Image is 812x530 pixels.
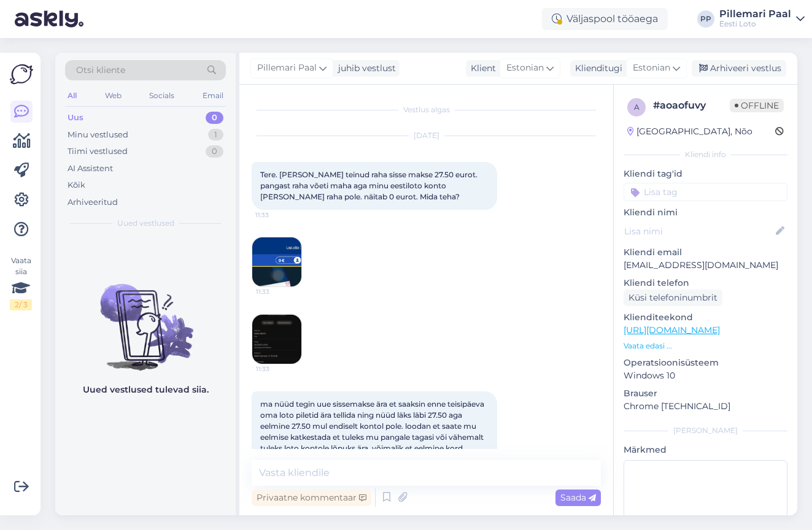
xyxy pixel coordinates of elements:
[252,490,371,506] div: Privaatne kommentaar
[506,61,544,75] span: Estonian
[252,237,301,286] img: Attachment
[633,61,670,75] span: Estonian
[624,225,773,238] input: Lisa nimi
[68,112,83,124] div: Uus
[208,129,223,141] div: 1
[624,277,787,290] p: Kliendi telefon
[624,444,787,456] p: Märkmed
[542,8,668,30] div: Väljaspool tööaega
[206,112,223,124] div: 0
[624,325,720,336] a: [URL][DOMAIN_NAME]
[624,149,787,160] div: Kliendi info
[252,315,301,364] img: Attachment
[653,98,730,113] div: # aoaofuvy
[560,492,596,503] span: Saada
[255,210,301,220] span: 11:33
[624,425,787,436] div: [PERSON_NAME]
[260,170,479,201] span: Tere. [PERSON_NAME] teinud raha sisse makse 27.50 eurot. pangast raha võeti maha aga minu eestilo...
[206,145,223,158] div: 0
[76,64,125,77] span: Otsi kliente
[55,262,236,372] img: No chats
[570,62,622,75] div: Klienditugi
[624,356,787,369] p: Operatsioonisüsteem
[697,10,714,28] div: PP
[260,399,490,519] span: ma nüüd tegin uue sissemakse ära et saaksin enne teisipäeva oma loto piletid ära tellida ning nüü...
[200,88,226,104] div: Email
[68,129,128,141] div: Minu vestlused
[68,163,113,175] div: AI Assistent
[257,61,317,75] span: Pillemari Paal
[10,63,33,86] img: Askly Logo
[624,206,787,219] p: Kliendi nimi
[83,383,209,396] p: Uued vestlused tulevad siia.
[466,62,496,75] div: Klient
[65,88,79,104] div: All
[624,290,722,306] div: Küsi telefoninumbrit
[624,340,787,351] p: Vaata edasi ...
[333,62,396,75] div: juhib vestlust
[624,259,787,272] p: [EMAIL_ADDRESS][DOMAIN_NAME]
[10,299,32,310] div: 2 / 3
[719,9,805,29] a: Pillemari PaalEesti Loto
[624,183,787,201] input: Lisa tag
[692,60,786,77] div: Arhiveeri vestlus
[719,19,791,29] div: Eesti Loto
[102,88,124,104] div: Web
[117,218,174,229] span: Uued vestlused
[634,102,640,112] span: a
[252,104,601,115] div: Vestlus algas
[147,88,177,104] div: Socials
[624,311,787,324] p: Klienditeekond
[68,179,85,191] div: Kõik
[624,387,787,400] p: Brauser
[624,246,787,259] p: Kliendi email
[10,255,32,310] div: Vaata siia
[624,400,787,413] p: Chrome [TECHNICAL_ID]
[730,99,784,112] span: Offline
[624,167,787,180] p: Kliendi tag'id
[624,369,787,382] p: Windows 10
[68,196,118,209] div: Arhiveeritud
[627,125,752,138] div: [GEOGRAPHIC_DATA], Nõo
[256,364,302,374] span: 11:33
[256,287,302,296] span: 11:33
[719,9,791,19] div: Pillemari Paal
[252,130,601,141] div: [DATE]
[68,145,128,158] div: Tiimi vestlused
